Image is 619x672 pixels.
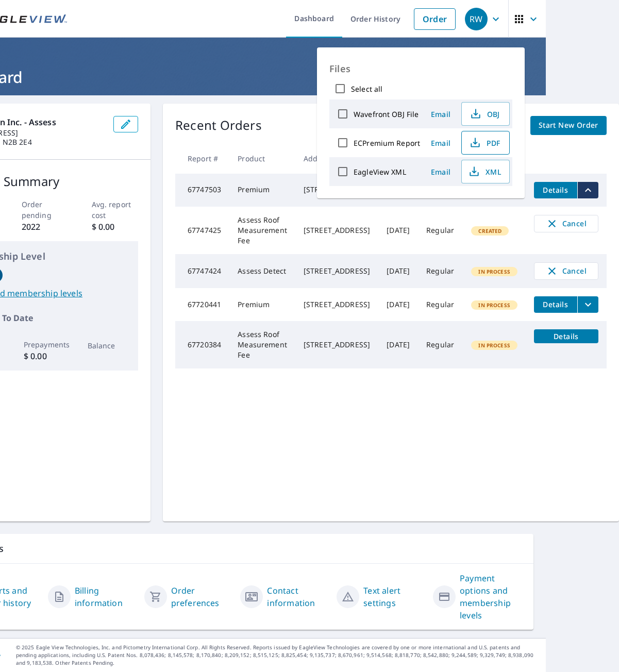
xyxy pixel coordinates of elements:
[175,207,229,254] td: 67747425
[428,109,453,119] span: Email
[424,164,457,180] button: Email
[465,8,488,30] div: RW
[175,254,229,288] td: 67747424
[414,8,456,30] a: Order
[534,215,598,232] button: Cancel
[418,321,463,368] td: Regular
[175,116,262,135] p: Recent Orders
[378,321,418,368] td: [DATE]
[540,185,571,195] span: Details
[304,184,370,195] div: [STREET_ADDRESS]
[304,225,370,236] div: [STREET_ADDRESS]
[295,143,378,174] th: Address
[354,109,419,119] label: Wavefront OBJ File
[540,331,592,341] span: Details
[175,143,229,174] th: Report #
[175,288,229,321] td: 67720441
[460,572,521,621] a: Payment options and membership levels
[351,84,382,94] label: Select all
[472,301,516,309] span: In Process
[75,584,136,609] a: Billing information
[304,266,370,276] div: [STREET_ADDRESS]
[354,167,406,177] label: EagleView XML
[175,174,229,207] td: 67747503
[229,207,295,254] td: Assess Roof Measurement Fee
[88,340,130,351] p: Balance
[534,182,577,198] button: detailsBtn-67747503
[545,265,588,277] span: Cancel
[577,182,598,198] button: filesDropdownBtn-67747503
[428,167,453,177] span: Email
[468,108,501,120] span: OBJ
[545,217,588,230] span: Cancel
[92,199,139,221] p: Avg. report cost
[472,227,508,234] span: Created
[468,165,501,178] span: XML
[461,160,510,183] button: XML
[468,137,501,149] span: PDF
[539,119,598,132] span: Start New Order
[534,296,577,313] button: detailsBtn-67720441
[363,584,425,609] a: Text alert settings
[530,116,607,135] a: Start New Order
[175,321,229,368] td: 67720384
[329,60,512,78] p: Files
[92,221,139,233] p: $ 0.00
[229,321,295,368] td: Assess Roof Measurement Fee
[428,138,453,148] span: Email
[577,296,598,313] button: filesDropdownBtn-67720441
[24,350,66,362] p: $ 0.00
[229,174,295,207] td: Premium
[472,342,516,349] span: In Process
[534,262,598,280] button: Cancel
[24,339,66,350] p: Prepayments
[461,102,510,126] button: OBJ
[461,131,510,155] button: PDF
[378,207,418,254] td: [DATE]
[378,254,418,288] td: [DATE]
[22,199,69,221] p: Order pending
[418,288,463,321] td: Regular
[354,138,420,148] label: ECPremium Report
[229,254,295,288] td: Assess Detect
[424,135,457,151] button: Email
[534,329,598,343] button: detailsBtn-67720384
[424,106,457,122] button: Email
[378,288,418,321] td: [DATE]
[304,340,370,350] div: [STREET_ADDRESS]
[540,299,571,309] span: Details
[229,143,295,174] th: Product
[304,299,370,310] div: [STREET_ADDRESS]
[418,207,463,254] td: Regular
[229,288,295,321] td: Premium
[16,644,541,667] p: © 2025 Eagle View Technologies, Inc. and Pictometry International Corp. All Rights Reserved. Repo...
[472,268,516,275] span: In Process
[22,221,69,233] p: 2022
[171,584,232,609] a: Order preferences
[418,254,463,288] td: Regular
[267,584,328,609] a: Contact information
